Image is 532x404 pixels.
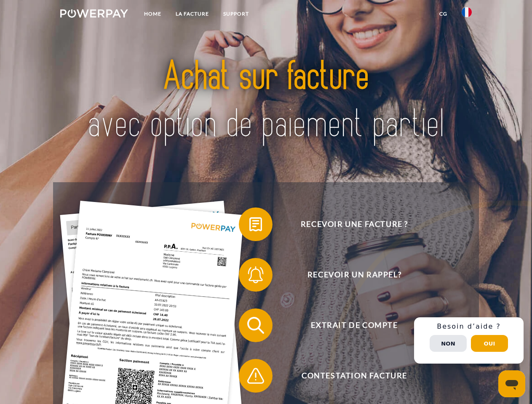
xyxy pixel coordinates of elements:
a: LA FACTURE [168,6,216,21]
span: Extrait de compte [251,308,457,342]
img: logo-powerpay-white.svg [60,9,128,18]
a: CG [432,6,454,21]
button: Recevoir un rappel? [239,258,458,292]
a: Support [216,6,256,21]
img: qb_bill.svg [245,214,266,235]
span: Recevoir une facture ? [251,207,457,241]
img: qb_warning.svg [245,365,266,386]
img: title-powerpay_fr.svg [80,40,452,161]
span: Recevoir un rappel? [251,258,457,292]
span: Contestation Facture [251,359,457,393]
button: Contestation Facture [239,359,458,393]
img: qb_bell.svg [245,264,266,285]
button: Oui [471,335,508,352]
button: Extrait de compte [239,308,458,342]
button: Recevoir une facture ? [239,207,458,241]
iframe: Bouton de lancement de la fenêtre de messagerie [498,370,525,397]
div: Schnellhilfe [414,317,524,364]
button: Non [430,335,467,352]
img: qb_search.svg [245,315,266,336]
h3: Besoin d’aide ? [419,322,519,331]
img: fr [462,7,472,17]
a: Home [137,6,168,21]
